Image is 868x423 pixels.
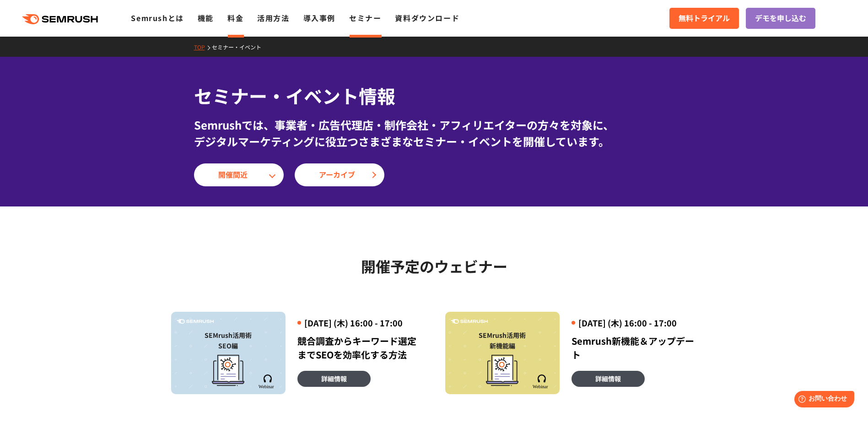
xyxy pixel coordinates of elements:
[319,169,360,181] span: アーカイブ
[194,163,284,186] a: 開催間近
[755,12,806,24] span: デモを申し込む
[532,374,551,389] img: Semrush
[258,374,277,389] img: Semrush
[787,387,858,413] iframe: Help widget launcher
[131,12,183,23] a: Semrushとは
[198,12,214,23] a: 機能
[669,8,739,29] a: 無料トライアル
[349,12,381,23] a: セミナー
[227,12,243,23] a: 料金
[297,371,371,387] a: 詳細情報
[297,334,423,362] div: 競合調査からキーワード選定までSEOを効率化する方法
[297,317,423,329] div: [DATE] (木) 16:00 - 17:00
[571,334,697,362] div: Semrush新機能＆アップデート
[679,12,730,24] span: 無料トライアル
[177,319,214,324] img: Semrush
[321,374,347,384] span: 詳細情報
[571,317,697,329] div: [DATE] (木) 16:00 - 17:00
[194,117,674,150] div: Semrushでは、事業者・広告代理店・制作会社・アフィリエイターの方々を対象に、 デジタルマーケティングに役立つさまざまなセミナー・イベントを開催しています。
[212,43,268,51] a: セミナー・イベント
[571,371,645,387] a: 詳細情報
[171,255,697,277] h2: 開催予定のウェビナー
[395,12,459,23] a: 資料ダウンロード
[194,82,674,109] h1: セミナー・イベント情報
[295,163,384,186] a: アーカイブ
[194,43,212,51] a: TOP
[176,330,281,351] div: SEMrush活用術 SEO編
[595,374,621,384] span: 詳細情報
[257,12,289,23] a: 活用方法
[218,169,259,181] span: 開催間近
[450,330,555,351] div: SEMrush活用術 新機能編
[303,12,335,23] a: 導入事例
[746,8,815,29] a: デモを申し込む
[451,319,488,324] img: Semrush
